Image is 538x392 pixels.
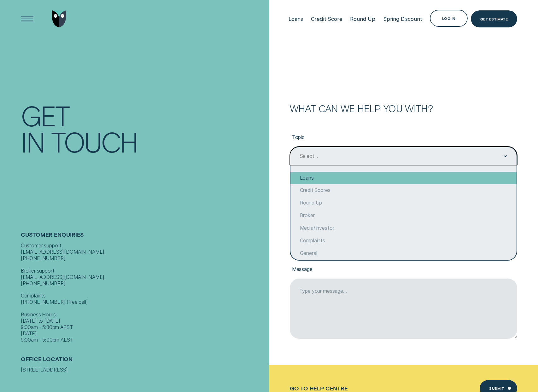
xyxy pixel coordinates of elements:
div: Select... [300,153,318,159]
a: Get Estimate [471,10,518,27]
button: Log in [430,10,468,27]
button: Open Menu [19,10,36,27]
h1: Get In Touch [21,102,266,155]
div: General [290,247,517,260]
div: Credit Score [311,16,342,22]
div: Complaints [290,234,517,247]
div: Spring Discount [383,16,422,22]
div: Loans [290,172,517,184]
a: Go to Help Centre [290,385,348,392]
div: Media/Investor [290,222,517,234]
h2: Office Location [21,356,266,367]
label: Message [290,261,518,279]
div: Round Up [350,16,375,22]
h2: What can we help you with? [290,104,518,113]
div: Loans [289,16,303,22]
div: Touch [51,128,138,154]
div: Round Up [290,197,517,209]
div: BreachAlert [290,259,517,272]
div: Broker [290,209,517,222]
div: In [21,128,44,154]
div: Customer support [EMAIL_ADDRESS][DOMAIN_NAME] [PHONE_NUMBER] Broker support [EMAIL_ADDRESS][DOMAI... [21,243,266,343]
h2: Customer Enquiries [21,231,266,243]
div: Get [21,102,69,128]
div: [STREET_ADDRESS] [21,367,266,373]
label: Topic [290,129,518,147]
img: Wisr [52,10,66,27]
div: Credit Scores [290,184,517,197]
